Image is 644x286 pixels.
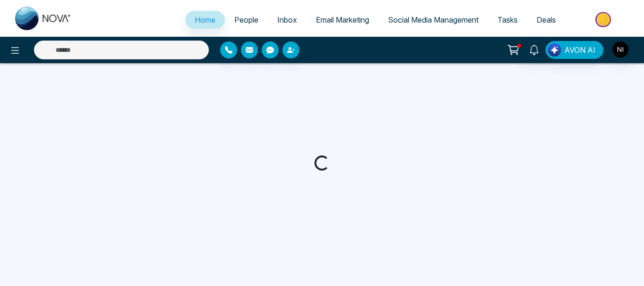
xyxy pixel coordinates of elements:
a: Inbox [268,11,306,29]
img: Market-place.gif [570,9,638,30]
a: Deals [527,11,565,29]
img: User Avatar [612,41,628,57]
span: Home [195,15,215,25]
a: People [225,11,268,29]
span: Email Marketing [316,15,369,25]
a: Tasks [488,11,527,29]
a: Social Media Management [379,11,488,29]
img: Lead Flow [548,43,561,57]
a: Home [185,11,225,29]
span: Inbox [277,15,297,25]
span: Tasks [497,15,518,25]
span: Social Media Management [388,15,479,25]
span: AVON AI [564,44,595,56]
span: People [234,15,258,25]
img: Nova CRM Logo [15,7,72,30]
span: Deals [537,15,556,25]
button: AVON AI [545,41,603,59]
a: Email Marketing [306,11,379,29]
